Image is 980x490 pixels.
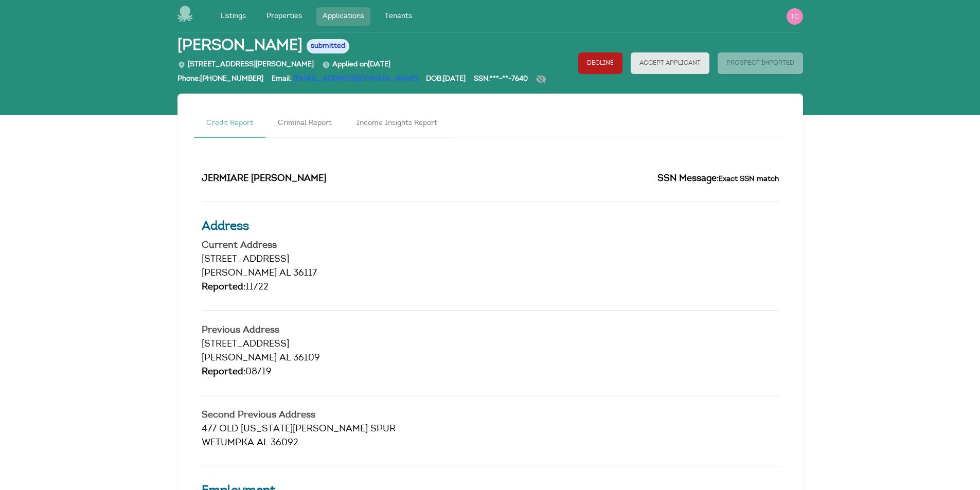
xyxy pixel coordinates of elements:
[202,425,396,434] span: 477 OLD [US_STATE][PERSON_NAME] SPUR
[202,241,779,250] h4: Current Address
[307,39,349,53] span: submitted
[202,217,779,236] h3: Address
[265,110,344,138] a: Criminal Report
[426,74,466,89] div: DOB: [DATE]
[344,110,450,138] a: Income Insights Report
[279,354,291,363] span: AL
[177,37,302,56] span: [PERSON_NAME]
[194,110,265,138] a: Credit Report
[631,52,709,74] button: Accept Applicant
[257,439,268,448] span: AL
[194,110,787,138] nav: Tabs
[202,340,289,349] span: [STREET_ADDRESS]
[294,76,418,83] a: [EMAIL_ADDRESS][DOMAIN_NAME]
[202,283,245,292] span: Reported:
[316,7,370,26] a: Applications
[322,61,390,68] span: Applied on [DATE]
[202,366,779,379] div: 08/19
[657,174,719,184] span: SSN Message:
[215,7,252,26] a: Listings
[379,7,418,26] a: Tenants
[202,439,254,448] span: WETUMPKA
[202,368,245,377] span: Reported:
[271,439,298,448] span: 36092
[177,61,314,68] span: [STREET_ADDRESS][PERSON_NAME]
[279,269,291,278] span: AL
[719,175,779,183] small: Exact SSN match
[578,52,622,74] button: Decline
[202,172,483,186] h2: JERMIARE [PERSON_NAME]
[293,354,320,363] span: 36109
[202,281,779,295] div: 11/22
[202,354,277,363] span: [PERSON_NAME]
[202,326,779,335] h4: Previous Address
[177,74,263,89] div: Phone: [PHONE_NUMBER]
[272,74,418,89] div: Email:
[293,269,317,278] span: 36117
[260,7,308,26] a: Properties
[202,269,277,278] span: [PERSON_NAME]
[202,411,779,420] h4: Second Previous Address
[202,255,289,264] span: [STREET_ADDRESS]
